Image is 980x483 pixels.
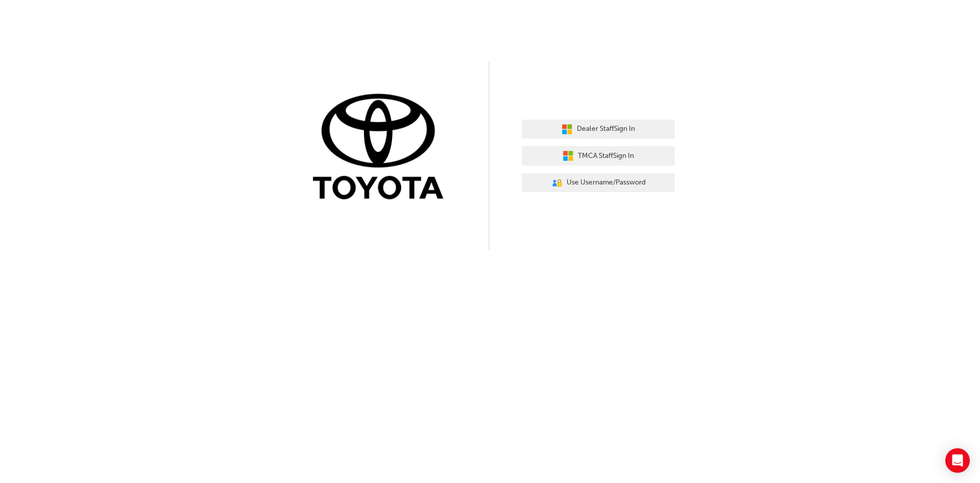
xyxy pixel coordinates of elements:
[522,120,675,139] button: Dealer StaffSign In
[577,123,635,135] span: Dealer Staff Sign In
[945,448,970,473] div: Open Intercom Messenger
[578,150,634,162] span: TMCA Staff Sign In
[522,173,675,193] button: Use Username/Password
[522,146,675,166] button: TMCA StaffSign In
[567,177,646,189] span: Use Username/Password
[305,91,458,204] img: Trak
